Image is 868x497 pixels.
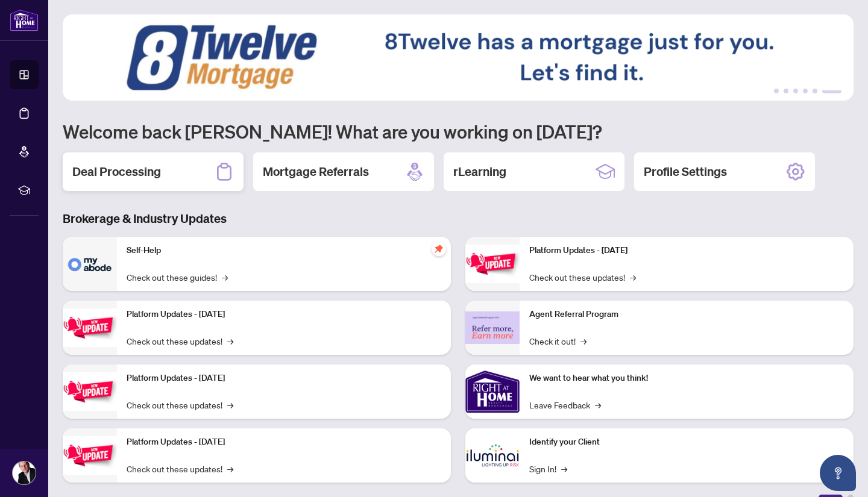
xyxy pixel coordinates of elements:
img: Self-Help [63,237,117,291]
h2: Deal Processing [72,163,161,180]
p: Platform Updates - [DATE] [127,436,441,449]
button: 5 [813,89,817,93]
a: Leave Feedback→ [529,398,601,411]
a: Check out these updates!→ [127,334,233,348]
img: Slide 5 [63,14,854,101]
img: Platform Updates - July 21, 2025 [63,372,117,410]
span: → [580,334,587,348]
button: 4 [803,89,808,93]
h2: rLearning [453,163,506,180]
span: pushpin [432,242,446,256]
button: 1 [774,89,779,93]
h3: Brokerage & Industry Updates [63,210,854,227]
h1: Welcome back [PERSON_NAME]! What are you working on [DATE]? [63,120,854,143]
span: → [630,270,636,284]
p: Agent Referral Program [529,308,844,321]
p: We want to hear what you think! [529,372,844,385]
button: 3 [793,89,798,93]
p: Platform Updates - [DATE] [127,308,441,321]
span: → [595,398,601,411]
p: Self-Help [127,244,441,257]
img: Platform Updates - July 8, 2025 [63,436,117,474]
a: Check out these updates!→ [529,270,636,284]
h2: Profile Settings [644,163,727,180]
button: 2 [784,89,788,93]
span: → [227,462,233,475]
p: Platform Updates - [DATE] [127,372,441,385]
h2: Mortgage Referrals [263,163,369,180]
span: → [222,270,228,284]
button: Open asap [820,455,856,491]
img: Profile Icon [13,461,36,484]
a: Check it out!→ [529,334,587,348]
img: Agent Referral Program [465,311,520,345]
p: Identify your Client [529,436,844,449]
img: logo [10,9,39,31]
img: We want to hear what you think! [465,364,520,419]
span: → [227,334,233,348]
img: Identify your Client [465,428,520,483]
a: Check out these guides!→ [127,270,228,284]
a: Check out these updates!→ [127,398,233,411]
span: → [227,398,233,411]
button: 6 [822,89,841,93]
img: Platform Updates - June 23, 2025 [465,245,520,283]
a: Sign In!→ [529,462,567,475]
a: Check out these updates!→ [127,462,233,475]
img: Platform Updates - September 16, 2025 [63,308,117,346]
span: → [561,462,567,475]
p: Platform Updates - [DATE] [529,244,844,257]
